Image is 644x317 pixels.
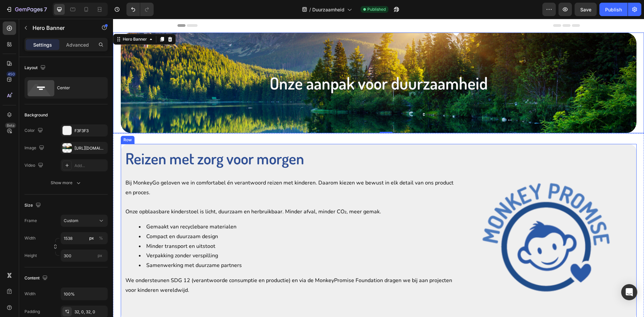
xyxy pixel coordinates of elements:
[51,179,82,186] div: Show more
[64,218,78,224] span: Custom
[98,253,102,258] span: px
[24,126,44,135] div: Color
[312,6,344,13] span: Duurzaamheid
[61,250,108,262] input: px
[97,234,105,242] button: px
[24,201,42,210] div: Size
[74,128,106,134] div: F3F3F3
[74,163,106,169] div: Add...
[88,234,96,242] button: %
[5,123,16,128] div: Beta
[24,161,45,170] div: Video
[24,274,49,283] div: Content
[66,41,89,48] p: Advanced
[113,19,644,317] iframe: Design area
[89,235,94,241] div: px
[621,284,637,300] div: Open Intercom Messenger
[24,144,46,153] div: Image
[351,129,520,298] img: MonkeyPromise Foundation
[126,3,154,16] div: Undo/Redo
[605,6,622,13] div: Publish
[9,118,20,124] div: Row
[33,41,52,48] p: Settings
[24,63,47,72] div: Layout
[24,218,37,224] label: Frame
[6,71,16,77] div: 450
[61,288,107,300] input: Auto
[580,7,591,12] span: Save
[24,309,40,315] div: Padding
[24,177,108,189] button: Show more
[61,215,108,227] button: Custom
[367,6,386,12] span: Published
[33,24,90,32] p: Hero Banner
[599,3,628,16] button: Publish
[99,235,103,241] div: %
[24,235,36,241] label: Width
[3,3,50,16] button: 7
[61,232,108,244] input: px%
[309,6,311,13] span: /
[24,112,48,118] div: Background
[57,80,98,96] div: Center
[74,309,106,315] div: 32, 0, 32, 0
[24,291,36,297] div: Width
[74,145,106,151] div: [URL][DOMAIN_NAME]
[44,5,47,13] p: 7
[575,3,597,16] button: Save
[24,253,37,259] label: Height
